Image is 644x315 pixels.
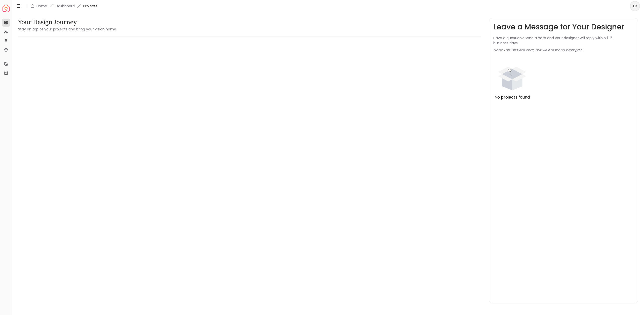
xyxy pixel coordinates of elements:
[493,94,531,100] div: No projects found
[493,35,634,46] p: Have a question? Send a note and your designer will reply within 1–2 business days.
[18,18,116,26] h3: Your Design Journey
[36,4,47,9] a: Home
[56,4,75,9] a: Dashboard
[83,4,97,9] span: Projects
[493,48,582,53] p: Note: This isn’t live chat, but we’ll respond promptly.
[493,22,624,31] h3: Leave a Message for Your Designer
[18,27,116,32] small: Stay on top of your projects and bring your vision home
[3,5,10,12] img: Spacejoy Logo
[630,2,639,11] span: ED
[630,1,640,11] button: ED
[493,57,531,94] div: animation
[3,5,10,12] a: Spacejoy
[30,4,97,9] nav: breadcrumb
